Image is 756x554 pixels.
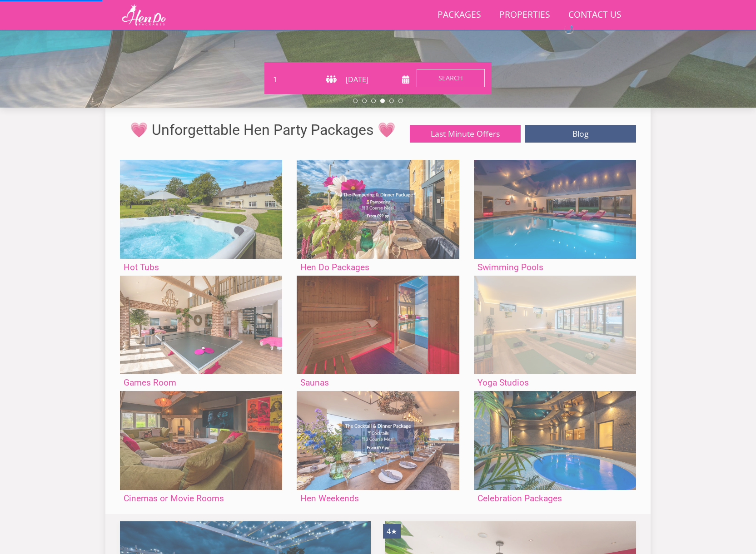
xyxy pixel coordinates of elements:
[434,5,485,25] a: Packages
[566,25,573,33] img: hfpfyWBK5wQHBAGPgDf9c6qAYOxxMAAAAASUVORK5CYII=
[474,391,636,490] img: 'Celebration Packages' - Large Group Accommodation Holiday Ideas
[344,72,409,87] input: Arrival Date
[124,378,279,387] h3: Games Room
[120,160,282,259] img: 'Hot Tubs' - Large Group Accommodation Holiday Ideas
[565,25,573,33] div: Call: 01823 804502
[300,378,455,387] h3: Saunas
[477,494,632,503] h3: Celebration Packages
[297,391,459,490] img: 'Hen Weekends' - Large Group Accommodation Holiday Ideas
[300,494,455,503] h3: Hen Weekends
[410,125,521,143] a: Last Minute Offers
[474,160,636,276] a: 'Swimming Pools' - Large Group Accommodation Holiday Ideas Swimming Pools
[525,125,636,143] a: Blog
[124,494,279,503] h3: Cinemas or Movie Rooms
[474,391,636,507] a: 'Celebration Packages' - Large Group Accommodation Holiday Ideas Celebration Packages
[120,276,282,391] a: 'Games Room' - Large Group Accommodation Holiday Ideas Games Room
[474,160,636,259] img: 'Swimming Pools' - Large Group Accommodation Holiday Ideas
[496,5,554,25] a: Properties
[387,526,397,536] span: 💗 GOLDWAY has a 4 star rating under the Quality in Tourism Scheme
[417,69,485,87] button: Search
[120,276,282,375] img: 'Games Room' - Large Group Accommodation Holiday Ideas
[130,122,396,138] h1: 💗 Unforgettable Hen Party Packages 💗
[477,262,632,272] h3: Swimming Pools
[297,160,459,259] img: 'Hen Do Packages' - Large Group Accommodation Holiday Ideas
[297,276,459,391] a: 'Saunas' - Large Group Accommodation Holiday Ideas Saunas
[297,160,459,276] a: 'Hen Do Packages' - Large Group Accommodation Holiday Ideas Hen Do Packages
[297,276,459,375] img: 'Saunas' - Large Group Accommodation Holiday Ideas
[300,262,455,272] h3: Hen Do Packages
[438,74,463,82] span: Search
[124,262,279,272] h3: Hot Tubs
[565,5,625,25] a: Contact Us
[120,4,168,26] img: Hen Do Packages
[297,391,459,507] a: 'Hen Weekends' - Large Group Accommodation Holiday Ideas Hen Weekends
[120,160,282,276] a: 'Hot Tubs' - Large Group Accommodation Holiday Ideas Hot Tubs
[477,378,632,387] h3: Yoga Studios
[474,276,636,375] img: 'Yoga Studios' - Large Group Accommodation Holiday Ideas
[474,276,636,391] a: 'Yoga Studios' - Large Group Accommodation Holiday Ideas Yoga Studios
[120,391,282,507] a: 'Cinemas or Movie Rooms' - Large Group Accommodation Holiday Ideas Cinemas or Movie Rooms
[120,391,282,490] img: 'Cinemas or Movie Rooms' - Large Group Accommodation Holiday Ideas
